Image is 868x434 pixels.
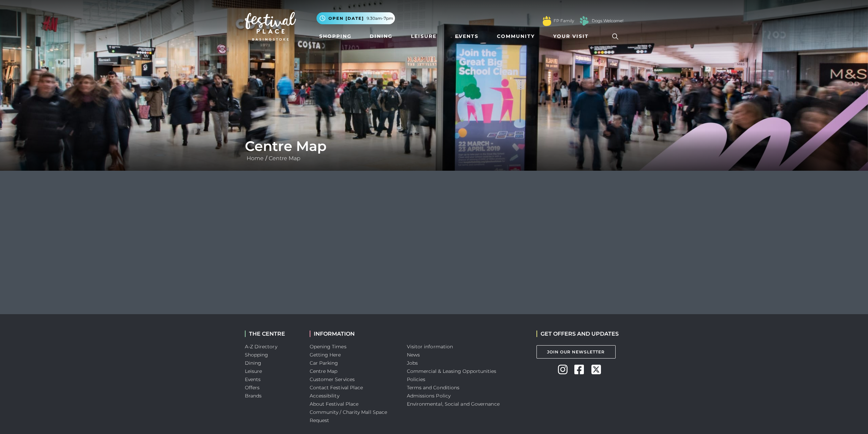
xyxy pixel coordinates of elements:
h2: THE CENTRE [245,331,299,337]
a: Customer Services [310,376,355,382]
a: Community / Charity Mall Space Request [310,409,387,423]
a: Community [494,30,538,43]
a: Car Parking [310,360,338,366]
a: Your Visit [550,30,595,43]
a: Events [245,376,261,382]
a: Accessibility [310,393,339,399]
a: Dining [367,30,395,43]
a: Leisure [408,30,439,43]
a: Getting Here [310,352,341,358]
h1: Centre Map [245,138,623,154]
img: Festival Place Logo [245,12,296,41]
a: Contact Festival Place [310,384,363,391]
a: Brands [245,393,262,399]
a: Jobs [407,360,418,366]
a: Leisure [245,368,262,374]
a: Environmental, Social and Governance [407,401,500,407]
h2: INFORMATION [310,331,397,337]
a: About Festival Place [310,401,359,407]
a: Dogs Welcome! [592,18,623,24]
a: Offers [245,384,260,391]
a: Terms and Conditions [407,384,460,391]
a: Commercial & Leasing Opportunities [407,368,497,374]
a: Shopping [245,352,268,358]
a: Events [452,30,481,43]
a: Admissions Policy [407,393,451,399]
span: 9.30am-7pm [367,15,393,22]
a: Centre Map [267,155,302,162]
button: Open [DATE] 9.30am-7pm [317,12,395,24]
a: Centre Map [310,368,338,374]
span: Open [DATE] [328,15,364,22]
div: / [240,138,629,163]
a: A-Z Directory [245,344,277,350]
span: Your Visit [553,33,589,40]
a: FP Family [554,18,574,24]
a: Home [245,155,265,162]
a: Opening Times [310,344,347,350]
a: Join Our Newsletter [536,345,616,359]
a: News [407,352,420,358]
h2: GET OFFERS AND UPDATES [536,331,619,337]
a: Dining [245,360,262,366]
a: Policies [407,376,426,382]
a: Shopping [317,30,354,43]
a: Visitor information [407,344,453,350]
